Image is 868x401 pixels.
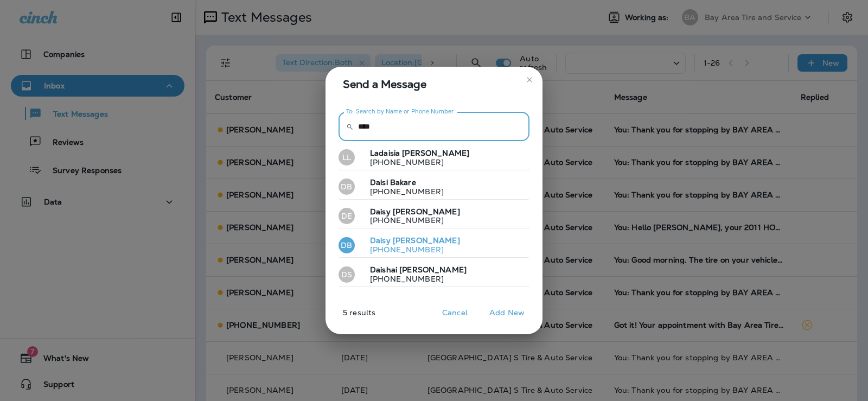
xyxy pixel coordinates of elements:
button: close [521,71,538,88]
button: DBDaisy [PERSON_NAME][PHONE_NUMBER] [339,233,529,258]
span: [PERSON_NAME] [393,235,460,245]
button: Add New [484,304,530,321]
div: LL [339,149,355,166]
div: DE [339,208,355,224]
p: 5 results [321,308,375,326]
p: [PHONE_NUMBER] [361,245,460,254]
label: To: Search by Name or Phone Number [346,107,454,116]
span: Daisy [370,207,391,217]
span: Daishai [370,265,397,275]
span: Daisy [370,235,391,245]
span: [PERSON_NAME] [393,207,460,217]
button: DSDaishai [PERSON_NAME][PHONE_NUMBER] [339,262,529,287]
button: DEDaisy [PERSON_NAME][PHONE_NUMBER] [339,204,529,229]
p: [PHONE_NUMBER] [361,275,467,283]
span: Daisi [370,177,388,187]
div: DS [339,266,355,283]
div: DB [339,237,355,253]
span: Bakare [390,177,416,187]
div: DB [339,179,355,195]
span: [PERSON_NAME] [399,265,467,275]
button: DBDaisi Bakare[PHONE_NUMBER] [339,175,529,200]
button: Cancel [435,304,475,321]
span: [PERSON_NAME] [402,148,469,158]
p: [PHONE_NUMBER] [361,158,469,167]
span: Ladaisia [370,148,400,158]
button: LLLadaisia [PERSON_NAME][PHONE_NUMBER] [339,145,529,170]
span: Send a Message [343,75,529,93]
p: [PHONE_NUMBER] [361,216,460,225]
p: [PHONE_NUMBER] [361,187,444,196]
